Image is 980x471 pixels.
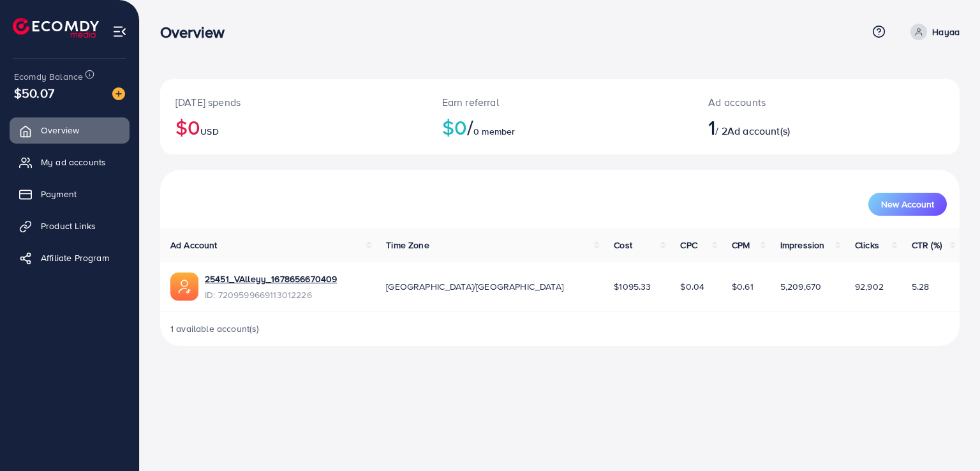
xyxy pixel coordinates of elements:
[912,239,942,251] span: CTR (%)
[780,239,825,251] span: Impression
[442,94,678,110] p: Earn referral
[41,156,106,168] span: My ad accounts
[855,239,879,251] span: Clicks
[732,280,754,293] span: $0.61
[205,288,337,301] span: ID: 7209599669113012226
[170,273,198,301] img: ic-ads-acc.e4c84228.svg
[708,115,877,139] h2: / 2
[614,239,632,251] span: Cost
[467,112,473,142] span: /
[175,115,412,139] h2: $0
[855,280,884,293] span: 92,902
[200,125,218,138] span: USD
[205,273,337,285] a: 25451_VAlleyy_1678656670409
[473,125,515,138] span: 0 member
[732,239,750,251] span: CPM
[10,181,130,207] a: Payment
[112,24,127,39] img: menu
[41,124,79,137] span: Overview
[14,70,83,83] span: Ecomdy Balance
[708,112,715,142] span: 1
[10,149,130,175] a: My ad accounts
[881,200,934,209] span: New Account
[912,280,930,293] span: 5.28
[680,280,704,293] span: $0.04
[170,322,260,335] span: 1 available account(s)
[41,220,96,232] span: Product Links
[14,84,54,102] span: $50.07
[170,239,218,251] span: Ad Account
[614,280,651,293] span: $1095.33
[868,193,947,216] button: New Account
[932,24,960,40] p: Hayaa
[10,245,130,271] a: Affiliate Program
[780,280,821,293] span: 5,209,670
[41,251,109,264] span: Affiliate Program
[926,414,970,461] iframe: Chat
[727,124,790,138] span: Ad account(s)
[442,115,678,139] h2: $0
[41,188,77,200] span: Payment
[905,24,960,40] a: Hayaa
[10,213,130,239] a: Product Links
[160,23,235,41] h3: Overview
[10,117,130,143] a: Overview
[112,87,125,100] img: image
[386,280,563,293] span: [GEOGRAPHIC_DATA]/[GEOGRAPHIC_DATA]
[708,94,877,110] p: Ad accounts
[13,18,99,38] img: logo
[386,239,429,251] span: Time Zone
[175,94,412,110] p: [DATE] spends
[680,239,697,251] span: CPC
